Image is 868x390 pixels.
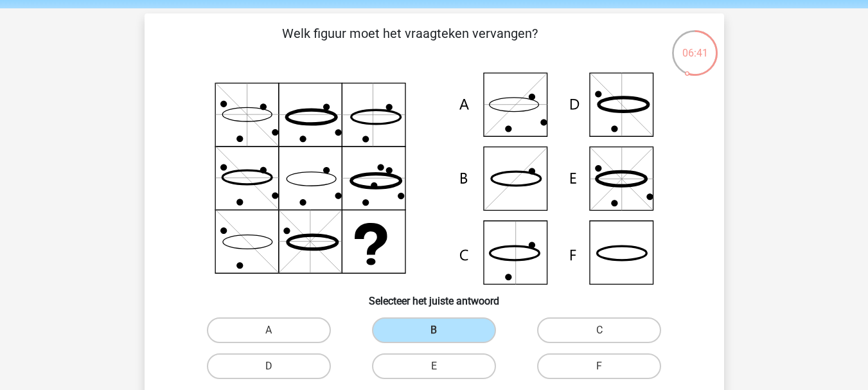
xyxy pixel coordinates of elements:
label: E [372,353,496,379]
label: F [537,353,661,379]
p: Welk figuur moet het vraagteken vervangen? [165,24,655,62]
div: 06:41 [671,29,719,61]
label: C [537,317,661,343]
h6: Selecteer het juiste antwoord [165,285,704,307]
label: A [207,317,331,343]
label: B [372,317,496,343]
label: D [207,353,331,379]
